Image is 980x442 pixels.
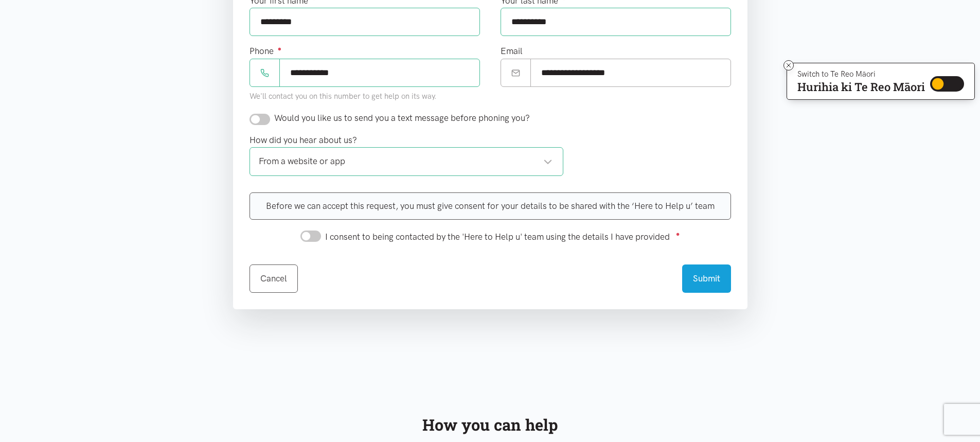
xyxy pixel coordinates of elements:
[250,192,731,220] div: Before we can accept this request, you must give consent for your details to be shared with the ‘...
[274,113,530,123] span: Would you like us to send you a text message before phoning you?
[245,412,735,437] div: How you can help
[797,82,925,92] p: Hurihia ki Te Reo Māori
[279,59,480,87] input: Phone number
[250,133,357,147] label: How did you hear about us?
[325,232,670,242] span: I consent to being contacted by the 'Here to Help u' team using the details I have provided
[530,59,731,87] input: Email
[682,264,731,293] button: Submit
[797,71,925,77] p: Switch to Te Reo Māori
[278,45,282,52] sup: ●
[250,92,437,101] small: We'll contact you on this number to get help on its way.
[501,44,523,58] label: Email
[676,230,680,238] sup: ●
[250,264,298,293] a: Cancel
[259,154,553,168] div: From a website or app
[250,44,282,58] label: Phone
